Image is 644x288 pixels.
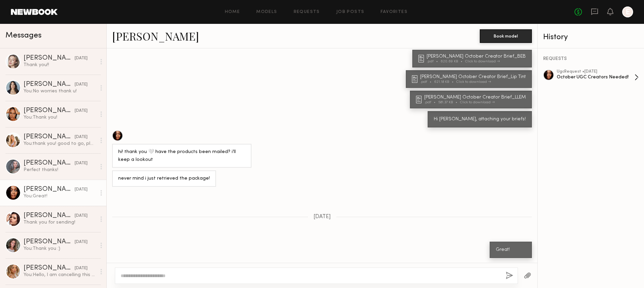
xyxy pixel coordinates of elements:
[480,33,532,39] a: Book model
[24,193,96,199] div: You: Great!
[24,239,75,245] div: [PERSON_NAME]
[496,246,526,254] div: Great!
[24,212,75,219] div: [PERSON_NAME]
[465,60,500,63] div: Click to download
[24,140,96,147] div: You: thank you! good to go, please mark on your side so I can approve :)
[418,54,528,63] a: [PERSON_NAME] October Creator Brief_BEB.pdf620.69 KBClick to download
[480,29,532,43] button: Book model
[412,75,528,84] a: [PERSON_NAME] October Creator Brief_Lip Tint.pdf621.18 KBClick to download
[434,80,456,84] div: 621.18 KB
[24,245,96,252] div: You: Thank you :)
[75,239,88,245] div: [DATE]
[313,214,331,220] span: [DATE]
[118,148,245,164] div: hi! thank you 🤍 have the products been mailed? i’ll keep a lookout
[24,81,75,88] div: [PERSON_NAME]
[24,134,75,140] div: [PERSON_NAME]
[543,33,639,41] div: History
[24,160,75,167] div: [PERSON_NAME]
[75,186,88,193] div: [DATE]
[24,88,96,94] div: You: No worries thank u!
[24,62,96,68] div: Thank you!!
[75,213,88,219] div: [DATE]
[336,10,365,14] a: Job Posts
[24,219,96,226] div: Thank you for sending!
[118,175,210,183] div: never mind i just retrieved the package!
[424,101,438,104] div: .pdf
[441,60,465,63] div: 620.69 KB
[543,57,639,61] div: REQUESTS
[75,134,88,140] div: [DATE]
[427,60,441,63] div: .pdf
[557,70,634,74] div: ugc Request • [DATE]
[416,95,528,104] a: [PERSON_NAME] October Creator Brief_LLEM.pdf581.37 KBClick to download
[75,55,88,62] div: [DATE]
[75,81,88,88] div: [DATE]
[24,186,75,193] div: [PERSON_NAME]
[256,10,277,14] a: Models
[24,265,75,272] div: [PERSON_NAME]
[225,10,240,14] a: Home
[557,70,639,85] a: ugcRequest •[DATE]October UGC Creators Needed!
[112,29,199,43] a: [PERSON_NAME]
[24,55,75,62] div: [PERSON_NAME]
[420,80,434,84] div: .pdf
[24,167,96,173] div: Perfect thanks!
[622,6,633,17] a: E
[456,80,491,84] div: Click to download
[75,160,88,167] div: [DATE]
[24,114,96,121] div: You: Thank you!
[438,101,460,104] div: 581.37 KB
[24,107,75,114] div: [PERSON_NAME]
[420,75,528,79] div: [PERSON_NAME] October Creator Brief_Lip Tint
[24,272,96,278] div: You: Hello, I am cancelling this booking due to no response.
[5,32,42,40] span: Messages
[381,10,408,14] a: Favorites
[75,108,88,114] div: [DATE]
[434,116,526,123] div: Hi [PERSON_NAME], attaching your briefs!
[75,265,88,272] div: [DATE]
[460,101,495,104] div: Click to download
[294,10,320,14] a: Requests
[427,54,528,59] div: [PERSON_NAME] October Creator Brief_BEB
[424,95,528,100] div: [PERSON_NAME] October Creator Brief_LLEM
[557,74,634,80] div: October UGC Creators Needed!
